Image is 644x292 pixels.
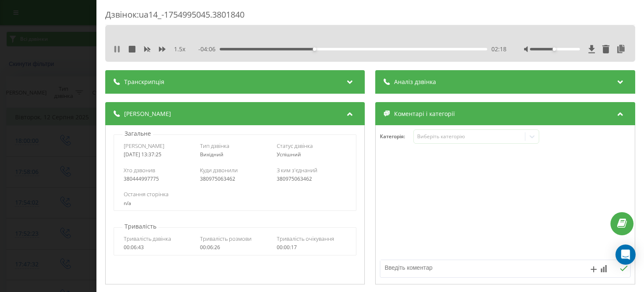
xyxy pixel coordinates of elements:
[124,245,194,250] div: 00:06:43
[277,235,334,242] span: Тривалість очікування
[277,176,347,182] div: 380975063462
[491,45,506,53] span: 02:18
[277,142,313,150] span: Статус дзвінка
[313,47,317,51] div: Accessibility label
[395,78,436,86] span: Аналіз дзвінка
[124,235,171,242] span: Тривалість дзвінка
[277,166,317,174] span: З ким з'єднаний
[124,200,346,206] div: n/a
[200,151,224,158] span: Вихідний
[124,78,164,86] span: Транскрипція
[200,142,230,150] span: Тип дзвінка
[174,45,185,53] span: 1.5 x
[615,245,636,265] div: Open Intercom Messenger
[105,9,635,25] div: Дзвінок : ua14_-1754995045.3801840
[200,245,270,250] div: 00:06:26
[417,133,522,140] div: Виберіть категорію
[124,176,194,182] div: 380444997775
[277,151,301,158] span: Успішний
[199,45,220,53] span: - 04:06
[124,166,155,174] span: Хто дзвонив
[200,235,252,242] span: Тривалість розмови
[277,245,347,250] div: 00:00:17
[200,166,238,174] span: Куди дзвонили
[124,190,169,198] span: Остання сторінка
[200,176,270,182] div: 380975063462
[395,110,455,118] span: Коментарі і категорії
[553,47,556,51] div: Accessibility label
[122,222,158,231] p: Тривалість
[124,110,171,118] span: [PERSON_NAME]
[124,142,164,150] span: [PERSON_NAME]
[122,129,153,138] p: Загальне
[380,134,414,139] h4: Категорія :
[124,152,194,158] div: [DATE] 13:37:25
